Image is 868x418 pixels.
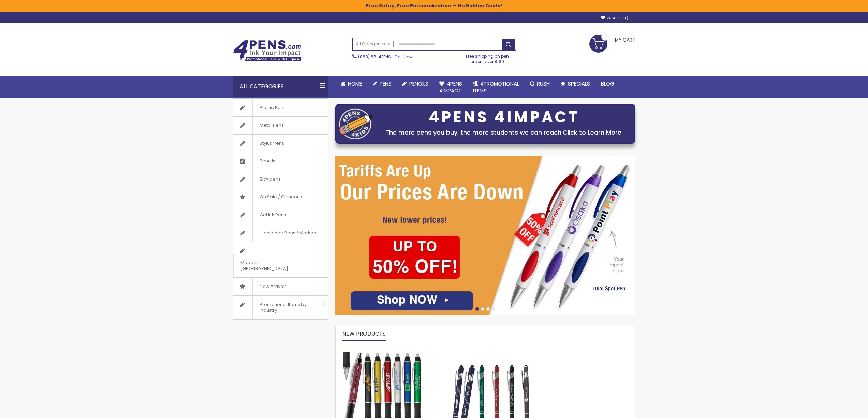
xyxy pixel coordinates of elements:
img: four_pen_logo.png [339,108,373,139]
span: Gel Ink Pens [252,206,293,224]
a: Plastic Pens [233,99,328,117]
span: Metal Pens [252,117,291,134]
a: Blog [595,76,620,91]
a: Gel Ink Pens [233,206,328,224]
a: 4PROMOTIONALITEMS [468,76,525,98]
a: (888) 88-4PENS [358,54,391,60]
a: Pens [367,76,397,91]
a: On Sale / Closeouts [233,188,328,206]
span: 4Pens 4impact [439,80,462,94]
a: Click to Learn More. [563,128,623,137]
span: Bic® pens [252,170,288,188]
span: Promotional Items by Industry [252,296,320,319]
a: All Categories [353,38,394,50]
a: Home [335,76,367,91]
div: 4PENS 4IMPACT [377,110,632,124]
img: /cheap-promotional-products.html [335,156,635,315]
a: Specials [555,76,595,91]
div: All Categories [233,76,328,97]
span: On Sale / Closeouts [252,188,310,206]
span: Made in [GEOGRAPHIC_DATA] [233,254,311,277]
a: Stylus Pens [233,135,328,152]
span: Stylus Pens [252,135,291,152]
div: The more pens you buy, the more students we can reach. [377,128,632,137]
a: Bic® pens [233,170,328,188]
img: 4Pens Custom Pens and Promotional Products [233,40,301,62]
a: Promotional Items by Industry [233,296,328,319]
span: Pencils [409,80,428,87]
span: New Products [342,330,386,338]
a: Pencils [397,76,434,91]
span: New Arrivals [252,278,294,295]
a: Rush [525,76,555,91]
a: New Arrivals [233,278,328,295]
span: Rush [537,80,550,87]
a: Made in [GEOGRAPHIC_DATA] [233,242,328,277]
a: The Barton Custom Pens Special Offer [336,344,431,350]
a: Wishlist [601,16,628,21]
a: Custom Soft Touch Metal Pen - Stylus Top [438,344,544,350]
span: Home [348,80,362,87]
span: Highlighter Pens / Markers [252,224,324,242]
span: 4PROMOTIONAL ITEMS [473,80,519,94]
a: Highlighter Pens / Markers [233,224,328,242]
a: 4Pens4impact [434,76,468,98]
a: Metal Pens [233,117,328,134]
span: Blog [601,80,614,87]
div: Free shipping on pen orders over $199 [459,51,516,64]
a: Pencils [233,152,328,170]
span: Pens [380,80,392,87]
span: - Call Now! [358,54,414,60]
span: Specials [568,80,590,87]
span: Plastic Pens [252,99,293,117]
span: All Categories [356,41,390,47]
span: Pencils [252,152,282,170]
